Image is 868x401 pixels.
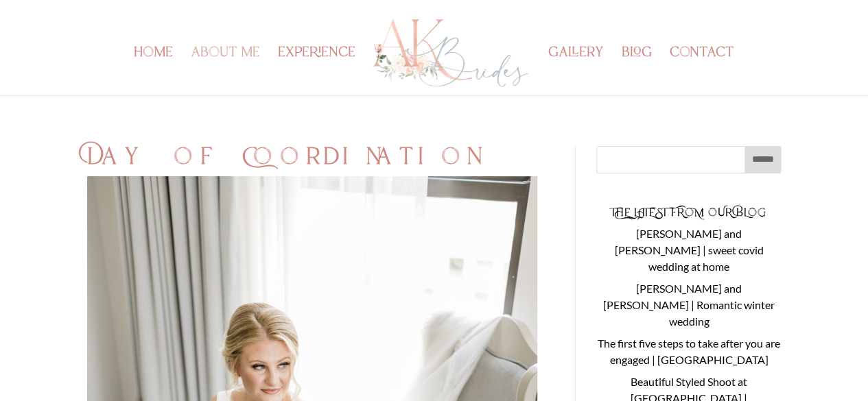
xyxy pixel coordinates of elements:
a: gallery [548,48,604,95]
a: contact [670,48,734,95]
a: The first five steps to take after you are engaged | [GEOGRAPHIC_DATA] [598,337,780,366]
a: [PERSON_NAME] and [PERSON_NAME] | Romantic winter wedding [603,282,775,328]
a: [PERSON_NAME] and [PERSON_NAME] | sweet covid wedding at home [614,227,763,273]
a: blog [622,48,652,95]
a: about me [191,48,260,95]
img: Los Angeles Wedding Planner - AK Brides [371,15,530,91]
a: home [134,48,173,95]
h2: Day of Coordination [87,146,537,176]
h4: The Latest from Our Blog [596,208,781,226]
a: experience [278,48,355,95]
